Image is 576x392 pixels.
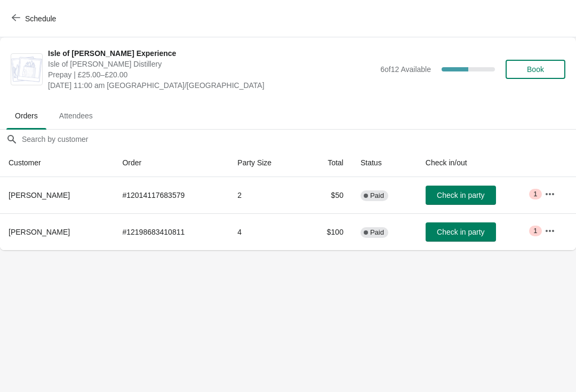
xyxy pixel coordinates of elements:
[527,65,544,74] span: Book
[6,106,46,125] span: Orders
[9,228,70,236] span: [PERSON_NAME]
[303,149,352,177] th: Total
[5,9,65,28] button: Schedule
[21,130,576,149] input: Search by customer
[114,149,229,177] th: Order
[25,14,56,23] span: Schedule
[114,177,229,213] td: # 12014117683579
[352,149,417,177] th: Status
[48,48,375,59] span: Isle of [PERSON_NAME] Experience
[229,213,303,250] td: 4
[9,191,70,199] span: [PERSON_NAME]
[11,57,42,82] img: Isle of Harris Gin Experience
[370,191,384,200] span: Paid
[437,228,484,236] span: Check in party
[303,177,352,213] td: $50
[417,149,536,177] th: Check in/out
[506,60,565,79] button: Book
[533,190,537,198] span: 1
[48,69,375,80] span: Prepay | £25.00–£20.00
[51,106,101,125] span: Attendees
[370,228,384,237] span: Paid
[229,177,303,213] td: 2
[426,186,496,205] button: Check in party
[380,65,431,74] span: 6 of 12 Available
[48,59,375,69] span: Isle of [PERSON_NAME] Distillery
[48,80,375,91] span: [DATE] 11:00 am [GEOGRAPHIC_DATA]/[GEOGRAPHIC_DATA]
[437,191,484,199] span: Check in party
[114,213,229,250] td: # 12198683410811
[426,222,496,242] button: Check in party
[229,149,303,177] th: Party Size
[533,227,537,235] span: 1
[303,213,352,250] td: $100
